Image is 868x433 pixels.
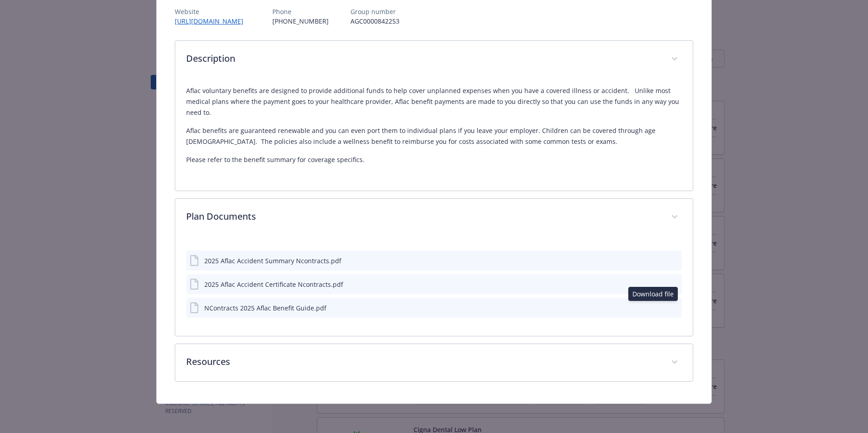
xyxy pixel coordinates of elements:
[204,303,326,313] div: NContracts 2025 Aflac Benefit Guide.pdf
[670,303,678,313] button: preview file
[186,52,660,65] p: Description
[175,199,693,236] div: Plan Documents
[204,256,341,266] div: 2025 Aflac Accident Summary Ncontracts.pdf
[628,287,678,301] div: Download file
[272,16,329,26] p: [PHONE_NUMBER]
[654,303,663,313] button: download file
[656,280,663,289] button: download file
[186,210,660,223] p: Plan Documents
[175,7,251,16] p: Website
[272,7,329,16] p: Phone
[656,256,663,266] button: download file
[175,344,693,381] div: Resources
[175,41,693,78] div: Description
[350,7,399,16] p: Group number
[186,125,682,147] p: Aflac benefits are guaranteed renewable and you can even port them to individual plans if you lea...
[670,280,678,289] button: preview file
[204,280,343,289] div: 2025 Aflac Accident Certificate Ncontracts.pdf
[350,16,399,26] p: AGC0000842253
[175,17,251,25] a: [URL][DOMAIN_NAME]
[186,154,682,165] p: Please refer to the benefit summary for coverage specifics.
[186,355,660,369] p: Resources
[670,256,678,266] button: preview file
[175,236,693,336] div: Plan Documents
[186,85,682,118] p: Aflac voluntary benefits are designed to provide additional funds to help cover unplanned expense...
[175,78,693,191] div: Description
